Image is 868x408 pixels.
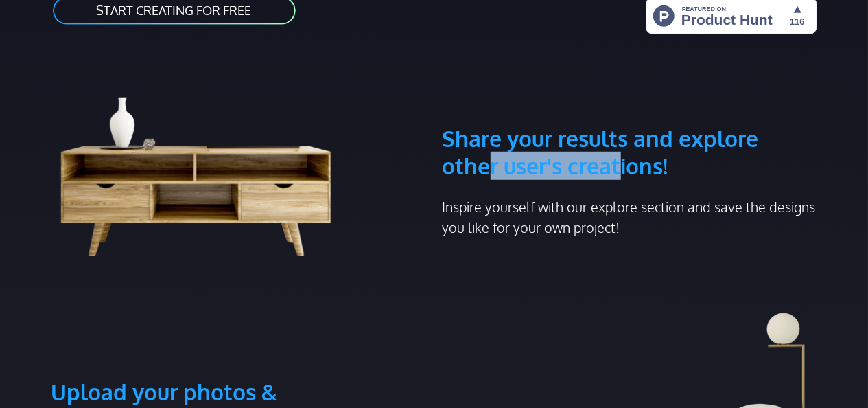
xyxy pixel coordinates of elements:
h3: Share your results and explore other user's creations! [443,59,817,180]
img: living room cabinet [51,59,361,263]
p: Inspire yourself with our explore section and save the designs you like for your own project! [443,196,817,238]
